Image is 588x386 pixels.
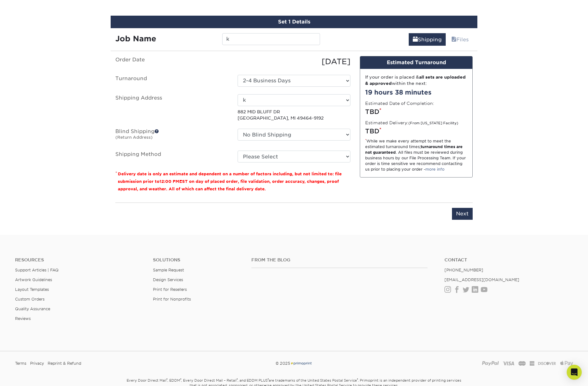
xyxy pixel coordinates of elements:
a: Support Articles | FAQ [15,268,59,272]
a: Reviews [15,316,31,321]
strong: Job Name [115,34,156,43]
label: Shipping Address [111,94,233,121]
div: TBD [365,126,467,136]
a: Shipping [409,33,446,46]
h4: From the Blog [251,257,428,263]
a: Design Services [153,277,183,282]
div: Open Intercom Messenger [567,365,582,380]
label: Estimated Date of Completion: [365,100,434,106]
label: Estimated Delivery: [365,120,458,126]
sup: ® [268,378,269,381]
a: Privacy [30,359,44,368]
small: (Return Address) [115,135,153,140]
h4: Solutions [153,257,242,263]
img: Primoprint [290,361,312,366]
div: © 2025 [199,359,388,368]
a: Files [447,33,473,46]
label: Blind Shipping [111,129,233,143]
a: Layout Templates [15,287,49,292]
a: Print for Resellers [153,287,187,292]
input: Next [452,208,473,220]
div: If your order is placed & within the next: [365,74,467,87]
a: Print for Nonprofits [153,297,191,301]
a: [PHONE_NUMBER] [444,268,483,272]
a: Contact [444,257,573,263]
a: Reprint & Refund [48,359,81,368]
div: Set 1 Details [111,16,477,28]
a: Terms [15,359,26,368]
label: Shipping Method [111,151,233,162]
p: 882 MID BLUFF DR [GEOGRAPHIC_DATA], MI 49464-9192 [238,109,350,121]
a: Artwork Guidelines [15,277,52,282]
div: Estimated Turnaround [360,56,472,69]
sup: ® [166,378,167,381]
a: Custom Orders [15,297,45,301]
div: [DATE] [233,56,355,67]
a: more info [425,167,444,172]
div: TBD [365,107,467,116]
a: Quality Assurance [15,306,50,311]
div: 19 hours 38 minutes [365,88,467,97]
span: files [451,37,456,43]
a: [EMAIL_ADDRESS][DOMAIN_NAME] [444,277,519,282]
iframe: Google Customer Reviews [2,367,53,384]
label: Order Date [111,56,233,67]
span: 12:00 PM [160,179,179,184]
div: While we make every attempt to meet the estimated turnaround times; . All files must be reviewed ... [365,138,467,172]
a: Sample Request [153,268,184,272]
h4: Resources [15,257,144,263]
small: Delivery date is only an estimate and dependent on a number of factors including, but not limited... [118,172,342,191]
sup: ® [357,378,358,381]
span: shipping [413,37,418,43]
small: (From [US_STATE] Facility) [408,121,458,125]
sup: ® [237,378,238,381]
label: Turnaround [111,75,233,87]
input: Enter a job name [222,33,320,45]
sup: ® [180,378,181,381]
